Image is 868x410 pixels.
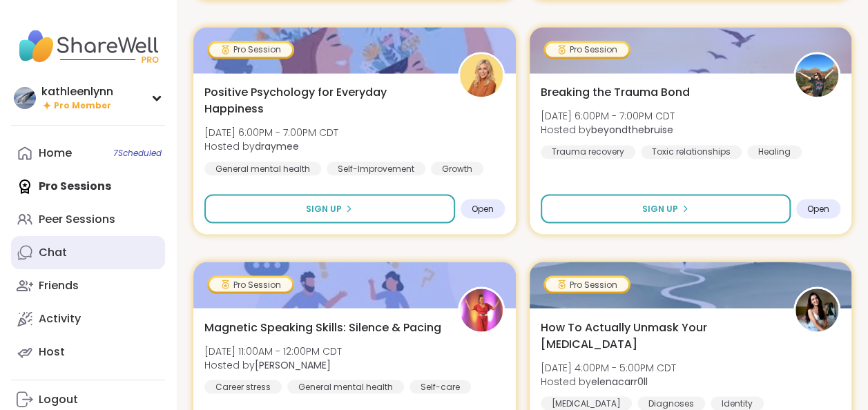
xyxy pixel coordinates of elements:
[591,374,648,388] b: elenacarr0ll
[39,311,81,326] div: Activity
[255,358,331,371] b: [PERSON_NAME]
[541,84,690,101] span: Breaking the Trauma Bond
[541,145,635,159] div: Trauma recovery
[204,126,338,139] span: [DATE] 6:00PM - 7:00PM CDT
[306,202,342,215] span: Sign Up
[11,236,165,269] a: Chat
[41,84,113,99] div: kathleenlynn
[795,54,838,97] img: beyondthebruise
[39,212,115,227] div: Peer Sessions
[642,202,678,215] span: Sign Up
[409,380,471,393] div: Self-care
[460,54,503,97] img: draymee
[11,269,165,302] a: Friends
[541,194,791,223] button: Sign Up
[255,139,299,153] b: draymee
[431,162,483,175] div: Growth
[11,335,165,369] a: Host
[541,374,676,388] span: Hosted by
[204,380,282,393] div: Career stress
[541,109,675,123] span: [DATE] 6:00PM - 7:00PM CDT
[546,277,628,291] div: Pro Session
[204,162,321,175] div: General mental health
[711,396,764,410] div: Identity
[39,344,65,360] div: Host
[204,194,455,223] button: Sign Up
[209,43,292,57] div: Pro Session
[546,43,628,57] div: Pro Session
[39,146,72,161] div: Home
[472,203,494,214] span: Open
[54,100,111,112] span: Pro Member
[747,145,802,159] div: Healing
[204,319,441,335] span: Magnetic Speaking Skills: Silence & Pacing
[204,358,342,371] span: Hosted by
[807,203,829,214] span: Open
[11,137,165,170] a: Home7Scheduled
[541,396,632,410] div: [MEDICAL_DATA]
[541,360,676,374] span: [DATE] 4:00PM - 5:00PM CDT
[209,277,292,291] div: Pro Session
[591,123,673,137] b: beyondthebruise
[11,22,165,70] img: ShareWell Nav Logo
[637,396,705,410] div: Diagnoses
[204,139,338,153] span: Hosted by
[287,380,404,393] div: General mental health
[39,278,79,293] div: Friends
[11,203,165,236] a: Peer Sessions
[327,162,425,175] div: Self-Improvement
[460,289,503,331] img: Lisa_LaCroix
[113,148,162,159] span: 7 Scheduled
[39,245,67,260] div: Chat
[204,344,342,358] span: [DATE] 11:00AM - 12:00PM CDT
[11,302,165,335] a: Activity
[541,319,779,352] span: How To Actually Unmask Your [MEDICAL_DATA]
[39,392,78,407] div: Logout
[641,145,742,159] div: Toxic relationships
[204,84,443,117] span: Positive Psychology for Everyday Happiness
[541,123,675,137] span: Hosted by
[14,87,36,109] img: kathleenlynn
[795,289,838,331] img: elenacarr0ll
